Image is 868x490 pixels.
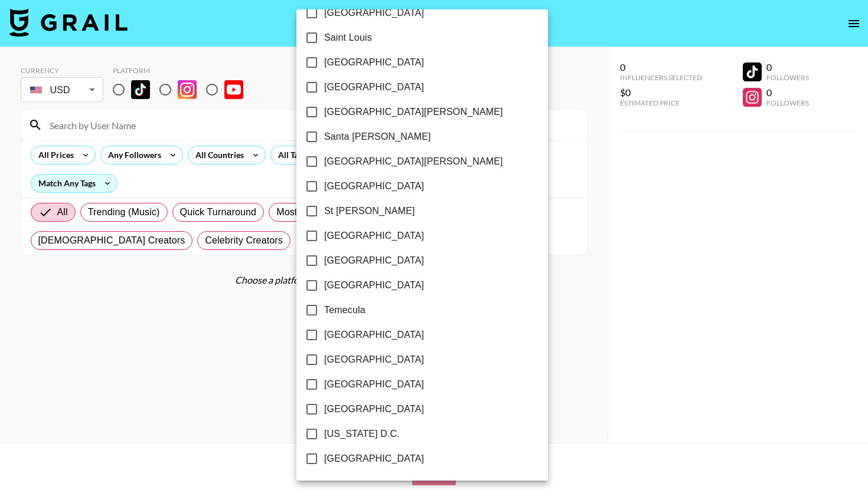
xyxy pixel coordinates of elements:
span: [GEOGRAPHIC_DATA] [324,179,424,193]
span: [GEOGRAPHIC_DATA] [324,402,424,416]
span: [GEOGRAPHIC_DATA] [324,353,424,367]
span: St [PERSON_NAME] [324,204,415,218]
span: [GEOGRAPHIC_DATA] [324,229,424,243]
span: [GEOGRAPHIC_DATA] [324,278,424,292]
span: [US_STATE] D.C. [324,427,400,441]
span: [GEOGRAPHIC_DATA] [324,377,424,392]
span: [GEOGRAPHIC_DATA] [324,6,424,20]
span: [GEOGRAPHIC_DATA] [324,328,424,342]
span: Temecula [324,303,366,317]
span: [GEOGRAPHIC_DATA] [324,80,424,94]
span: [GEOGRAPHIC_DATA] [324,452,424,466]
span: [GEOGRAPHIC_DATA][PERSON_NAME] [324,105,503,119]
span: [GEOGRAPHIC_DATA] [324,55,424,70]
span: [GEOGRAPHIC_DATA][PERSON_NAME] [324,154,503,169]
span: [GEOGRAPHIC_DATA] [324,254,424,268]
span: Saint Louis [324,31,372,45]
span: Santa [PERSON_NAME] [324,130,431,144]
